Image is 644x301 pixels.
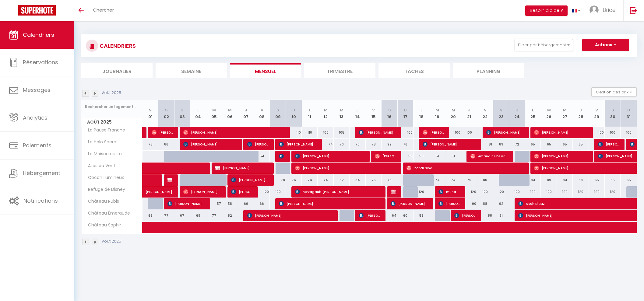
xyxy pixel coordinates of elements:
div: 53 [413,210,429,221]
span: Brice [603,6,616,14]
li: Trimestre [304,63,375,78]
th: 13 [334,100,350,127]
span: Hébergement [23,169,60,177]
abbr: S [611,107,614,113]
abbr: M [324,107,328,113]
abbr: D [404,107,407,113]
abbr: D [516,107,519,113]
div: 70 [350,139,365,150]
div: 74 [318,174,333,186]
span: [PERSON_NAME] [359,127,396,138]
span: [PERSON_NAME] [167,198,204,209]
abbr: M [212,107,216,113]
abbr: J [356,107,359,113]
p: Août 2025 [102,239,121,244]
div: 51 [445,151,461,162]
div: 88 [477,198,493,209]
th: 07 [238,100,254,127]
div: 74 [429,174,445,186]
div: 100 [318,127,333,138]
div: 78 [270,174,286,186]
div: 64 [382,210,397,221]
div: 54 [254,151,270,162]
div: 72 [509,139,525,150]
div: 81 [477,139,493,150]
span: Ousmal HAMILE [167,174,173,186]
abbr: L [532,107,534,113]
span: [PERSON_NAME] [215,162,268,174]
div: 76 [366,174,382,186]
div: 70 [334,139,350,150]
span: Hervagault [PERSON_NAME] [391,186,396,198]
div: 65 [541,139,557,150]
abbr: V [261,107,263,113]
div: 100 [397,127,413,138]
div: 100 [445,127,461,138]
abbr: M [452,107,455,113]
div: 92 [493,198,509,209]
div: 76 [143,139,158,150]
div: 80 [477,174,493,186]
span: [PERSON_NAME] [375,150,396,162]
div: 88 [477,210,493,221]
span: [PERSON_NAME] [454,210,475,221]
th: 15 [366,100,382,127]
li: Journalier [81,63,153,78]
div: 74 [318,139,333,150]
span: [PERSON_NAME] [598,150,640,162]
abbr: M [563,107,567,113]
th: 03 [174,100,190,127]
th: 05 [206,100,222,127]
span: [PERSON_NAME] [438,198,459,209]
li: Tâches [378,63,450,78]
abbr: V [372,107,375,113]
div: 69 [238,198,254,209]
span: [PERSON_NAME] [534,162,632,174]
div: 86 [158,139,174,150]
div: 51 [429,151,445,162]
span: [PERSON_NAME] [423,138,475,150]
span: Château Émeraude [83,210,132,217]
span: [PERSON_NAME] [486,127,523,138]
div: 84 [525,174,541,186]
span: Zabdi Sina [406,162,523,174]
div: 91 [493,210,509,221]
th: 28 [573,100,589,127]
span: [PERSON_NAME] [247,210,332,221]
abbr: J [579,107,582,113]
span: Réservations [23,58,58,66]
input: Rechercher un logement... [85,101,139,112]
th: 31 [621,100,637,127]
div: 65 [589,174,605,186]
abbr: J [245,107,247,113]
th: 12 [318,100,333,127]
img: logout [630,7,637,14]
button: Actions [582,39,629,51]
span: [PERSON_NAME] [279,150,284,162]
span: [PERSON_NAME] [231,186,252,198]
abbr: V [595,107,598,113]
th: 24 [509,100,525,127]
div: 77 [206,210,222,221]
span: [PERSON_NAME] [359,210,380,221]
div: 120 [509,186,525,198]
span: La Maison nette [83,151,123,157]
div: 88 [573,174,589,186]
th: 20 [445,100,461,127]
abbr: V [149,107,152,113]
div: 120 [525,186,541,198]
div: 100 [621,127,637,138]
button: Besoin d'aide ? [525,5,568,16]
iframe: Chat [618,274,639,296]
li: Planning [453,63,524,78]
span: Château Saphir [83,222,123,229]
div: 89 [493,139,509,150]
th: 19 [429,100,445,127]
th: 23 [493,100,509,127]
div: 100 [461,127,477,138]
th: 14 [350,100,365,127]
div: 66 [143,210,158,221]
div: 82 [222,210,238,221]
span: Août 2025 [82,118,142,127]
div: 90 [461,198,477,209]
